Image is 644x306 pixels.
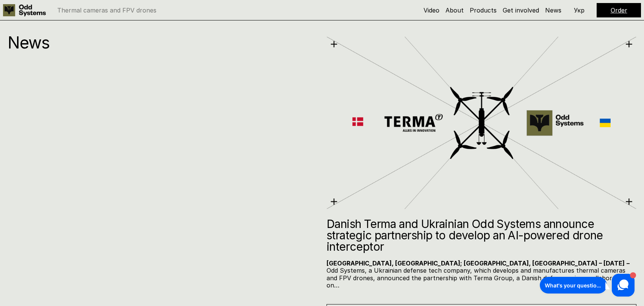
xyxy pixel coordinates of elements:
a: Video [424,6,439,14]
p: Укр [574,7,585,13]
strong: – [627,259,630,267]
a: Products [470,6,497,14]
h2: Danish Terma and Ukrainian Odd Systems announce strategic partnership to develop an AI-powered dr... [327,218,636,252]
a: Order [611,6,627,14]
p: Odd Systems, a Ukrainian defense tech company, which develops and manufactures thermal cameras an... [327,260,636,289]
a: News [545,6,561,14]
a: About [445,6,464,14]
a: Get involved [503,6,539,14]
p: News [8,35,317,50]
p: Thermal cameras and FPV drones [57,7,156,13]
strong: [GEOGRAPHIC_DATA], [GEOGRAPHIC_DATA]; [GEOGRAPHIC_DATA], [GEOGRAPHIC_DATA] – [DATE] [327,259,625,267]
iframe: HelpCrunch [538,272,636,298]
